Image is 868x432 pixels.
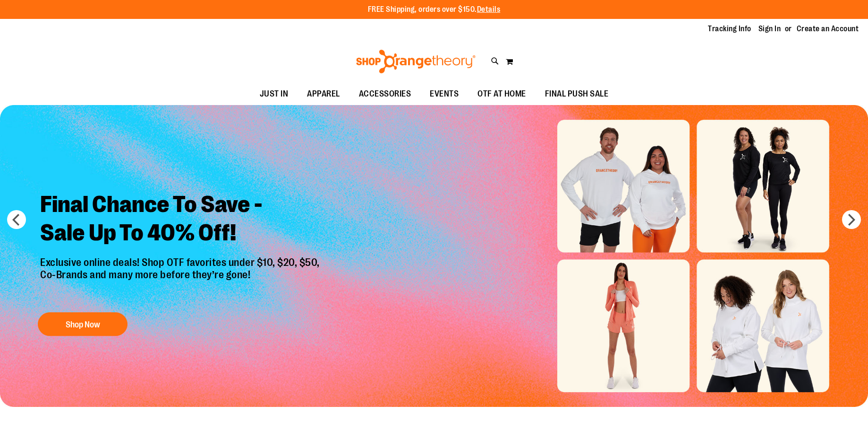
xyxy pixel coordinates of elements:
span: JUST IN [260,83,289,105]
span: OTF AT HOME [477,83,526,105]
a: Sign In [758,24,781,34]
a: Final Chance To Save -Sale Up To 40% Off! Exclusive online deals! Shop OTF favorites under $10, $... [33,183,329,341]
a: Create an Account [797,24,859,34]
a: FINAL PUSH SALE [536,83,618,105]
a: ACCESSORIES [349,83,421,105]
a: JUST IN [250,83,298,105]
span: APPAREL [307,83,340,105]
button: next [842,210,861,229]
span: EVENTS [430,83,459,105]
a: Details [477,5,501,14]
a: EVENTS [420,83,468,105]
h2: Final Chance To Save - Sale Up To 40% Off! [33,183,329,256]
button: Shop Now [38,312,128,336]
p: FREE Shipping, orders over $150. [368,4,501,15]
img: Shop Orangetheory [355,50,477,73]
a: Tracking Info [708,24,751,34]
button: prev [7,210,26,229]
p: Exclusive online deals! Shop OTF favorites under $10, $20, $50, Co-Brands and many more before th... [33,256,329,303]
a: APPAREL [298,83,349,105]
span: FINAL PUSH SALE [545,83,609,105]
span: ACCESSORIES [359,83,411,105]
a: OTF AT HOME [468,83,536,105]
